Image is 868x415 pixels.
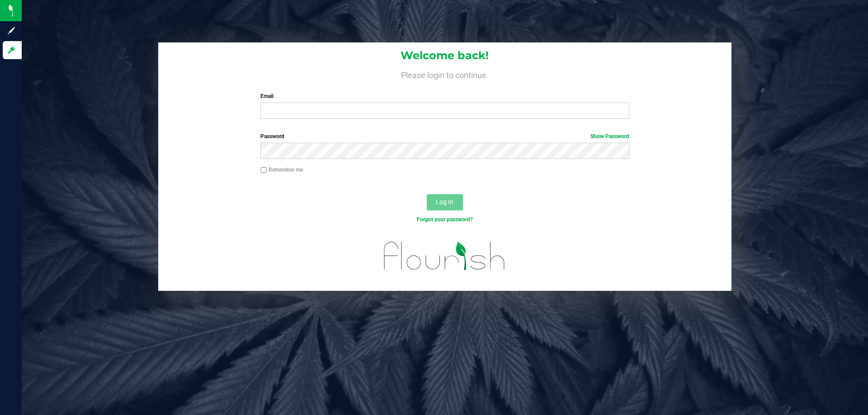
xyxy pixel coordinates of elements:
[260,133,284,140] span: Password
[590,133,629,140] a: Show Password
[373,233,516,279] img: flourish_logo.svg
[7,46,16,55] inline-svg: Log in
[436,198,453,205] span: Log In
[158,50,731,61] h1: Welcome back!
[260,92,629,100] label: Email
[158,69,731,79] h4: Please login to continue.
[7,26,16,35] inline-svg: Sign up
[427,194,463,210] button: Log In
[260,166,303,174] label: Remember me
[417,216,473,223] a: Forgot your password?
[260,167,267,173] input: Remember me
